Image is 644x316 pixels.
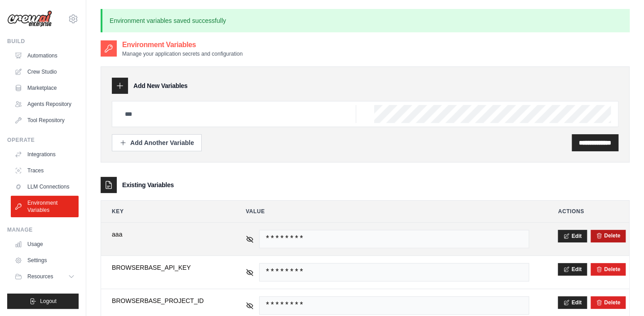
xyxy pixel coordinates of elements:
span: aaa [112,230,217,239]
span: Logout [40,298,57,305]
button: Delete [596,299,620,306]
h3: Add New Variables [133,81,188,90]
a: LLM Connections [11,180,79,194]
button: Delete [596,266,620,273]
button: Resources [11,269,79,284]
a: Tool Repository [11,113,79,127]
div: Build [7,38,79,45]
a: Traces [11,163,79,178]
div: Manage [7,226,79,233]
button: Add Another Variable [112,134,202,151]
span: BROWSERBASE_API_KEY [112,263,217,272]
a: Marketplace [11,81,79,95]
a: Integrations [11,147,79,162]
p: Manage your application secrets and configuration [122,50,243,57]
a: Settings [11,253,79,268]
span: BROWSERBASE_PROJECT_ID [112,296,217,305]
button: Edit [558,296,587,309]
button: Edit [558,263,587,276]
a: Crew Studio [11,65,79,79]
h2: Environment Variables [122,39,243,50]
h3: Existing Variables [122,180,174,189]
a: Agents Repository [11,97,79,111]
button: Edit [558,230,587,242]
img: Logo [7,10,52,27]
div: Add Another Variable [119,138,194,147]
span: Resources [27,273,53,280]
button: Delete [596,232,620,239]
a: Automations [11,48,79,63]
div: Operate [7,136,79,144]
button: Logout [7,294,79,309]
p: Environment variables saved successfully [101,9,630,32]
th: Value [235,201,540,222]
th: Actions [547,201,629,222]
a: Usage [11,237,79,251]
a: Environment Variables [11,196,79,217]
th: Key [101,201,228,222]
